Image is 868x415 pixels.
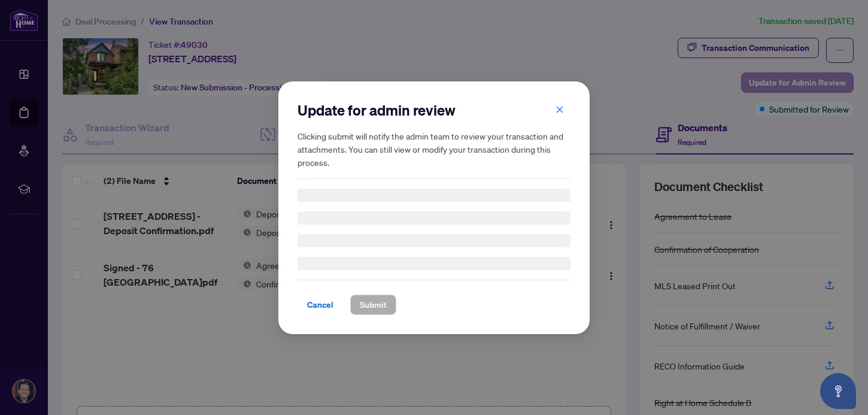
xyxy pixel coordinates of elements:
span: close [556,105,564,113]
button: Cancel [298,295,343,315]
h2: Update for admin review [298,101,570,120]
button: Submit [350,295,396,315]
span: Cancel [307,295,333,314]
h5: Clicking submit will notify the admin team to review your transaction and attachments. You can st... [298,129,570,169]
button: Open asap [820,373,856,409]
